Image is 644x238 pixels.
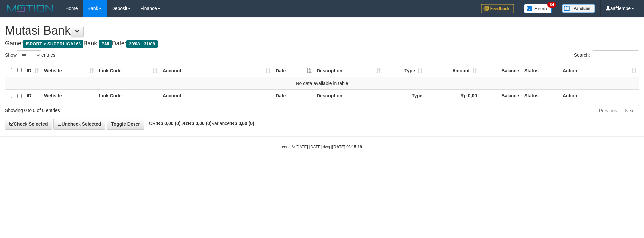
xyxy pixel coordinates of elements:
th: Link Code: activate to sort column ascending [96,64,160,77]
select: Showentries [17,50,41,60]
th: ID: activate to sort column ascending [24,64,41,77]
strong: Rp 0,00 (0) [157,121,181,126]
th: Date [273,89,314,102]
th: Website [41,89,96,102]
input: Search: [592,50,639,60]
th: Balance [480,89,522,102]
th: Status [522,89,560,102]
img: Button%20Memo.svg [524,4,552,13]
img: MOTION_logo.png [5,3,55,13]
th: Date: activate to sort column descending [273,64,314,77]
span: 30/08 - 31/08 [126,40,158,48]
th: Action: activate to sort column ascending [560,64,639,77]
strong: [DATE] 08:15:18 [332,145,362,149]
th: Description: activate to sort column ascending [314,64,383,77]
td: No data available in table [5,77,639,90]
img: Feedback.jpg [481,4,514,13]
label: Search: [574,50,639,60]
span: ISPORT > SUPERLIGA168 [23,40,83,48]
th: ID [24,89,41,102]
a: Next [621,105,639,116]
span: BNI [99,40,112,48]
th: Account [160,89,273,102]
a: Toggle Descr [107,119,144,130]
th: Balance [480,64,522,77]
th: Description [314,89,383,102]
th: Type: activate to sort column ascending [383,64,425,77]
th: Status [522,64,560,77]
h1: Mutasi Bank [5,24,639,37]
label: Show entries [5,50,55,60]
th: Amount: activate to sort column ascending [425,64,480,77]
strong: Rp 0,00 (0) [188,121,212,126]
span: 34 [547,2,556,8]
a: Previous [595,105,621,116]
h4: Game: Bank: Date: [5,40,639,47]
a: Uncheck Selected [53,119,105,130]
a: Check Selected [5,119,52,130]
span: CR: DB: Variance: [146,121,254,126]
th: Type [383,89,425,102]
th: Rp 0,00 [425,89,480,102]
th: Account: activate to sort column ascending [160,64,273,77]
div: Showing 0 to 0 of 0 entries [5,104,263,114]
img: panduan.png [562,4,595,13]
small: code © [DATE]-[DATE] dwg | [282,145,362,149]
th: Link Code [96,89,160,102]
th: Action [560,89,639,102]
strong: Rp 0,00 (0) [231,121,254,126]
th: Website: activate to sort column ascending [41,64,96,77]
